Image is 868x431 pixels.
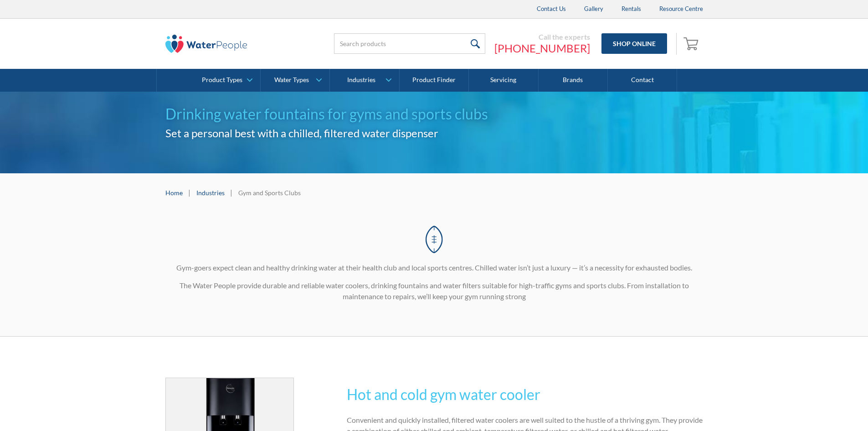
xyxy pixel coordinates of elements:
div: | [229,187,234,198]
img: The Water People [165,35,247,53]
a: Industries [196,188,225,197]
div: Industries [347,76,375,84]
img: shopping cart [683,36,701,51]
h2: Hot and cold gym water cooler [347,384,703,405]
p: The Water People provide durable and reliable water coolers, drinking fountains and water filters... [165,280,703,302]
a: Open empty cart [681,33,703,55]
div: Gym and Sports Clubs [238,188,301,197]
a: Industries [330,69,399,92]
div: Product Types [202,76,242,84]
a: Home [165,188,183,197]
a: [PHONE_NUMBER] [494,42,590,55]
input: Search products [334,33,485,54]
a: Shop Online [601,33,667,54]
div: | [187,187,192,198]
a: Servicing [469,69,538,92]
div: Call the experts [494,32,590,42]
a: Water Types [261,69,329,92]
h1: Drinking water fountains for gyms and sports clubs [165,103,703,125]
a: Contact [608,69,677,92]
div: Water Types [274,76,309,84]
p: Gym-goers expect clean and healthy drinking water at their health club and local sports centres. ... [165,262,703,273]
a: Product Types [191,69,260,92]
h2: Set a personal best with a chilled, filtered water dispenser [165,125,703,141]
a: Product Finder [400,69,469,92]
a: Brands [539,69,608,92]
